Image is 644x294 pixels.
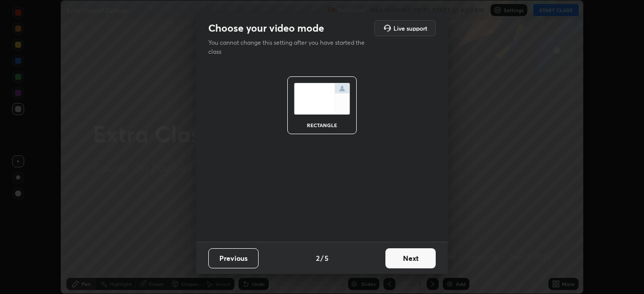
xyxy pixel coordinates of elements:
[316,253,319,263] h4: 2
[208,38,371,56] p: You cannot change this setting after you have started the class
[325,253,329,263] h4: 5
[294,83,350,115] img: normalScreenIcon.ae25ed63.svg
[320,253,324,263] h4: /
[393,25,427,31] h5: Live support
[385,248,436,268] button: Next
[208,248,259,268] button: Previous
[208,22,324,35] h2: Choose your video mode
[302,123,342,128] div: rectangle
